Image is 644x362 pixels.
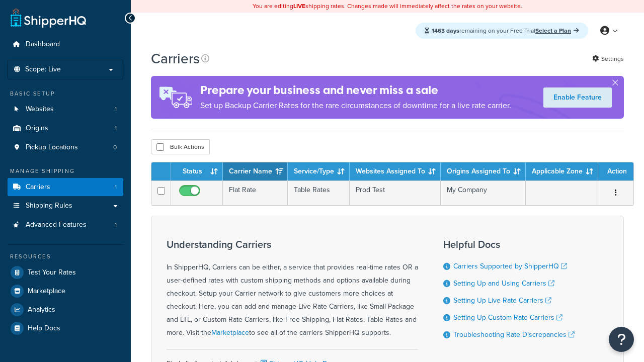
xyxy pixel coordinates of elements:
[151,76,200,119] img: ad-rules-rateshop-fe6ec290ccb7230408bd80ed9643f0289d75e0ffd9eb532fc0e269fcd187b520.png
[293,2,305,11] b: LIVE
[8,319,123,337] a: Help Docs
[115,105,117,114] span: 1
[453,312,562,323] a: Setting Up Custom Rate Carriers
[453,329,575,340] a: Troubleshooting Rate Discrepancies
[592,52,624,66] a: Settings
[200,82,511,99] h4: Prepare your business and never miss a sale
[151,49,200,68] h1: Carriers
[8,138,123,157] li: Pickup Locations
[8,167,123,175] div: Manage Shipping
[8,35,123,54] a: Dashboard
[8,263,123,282] a: Test Your Rates
[8,301,123,319] a: Analytics
[535,26,579,35] a: Select a Plan
[25,65,61,74] span: Scope: Live
[8,138,123,157] a: Pickup Locations 0
[8,100,123,119] li: Websites
[416,23,588,39] div: remaining on your Free Trial
[26,183,50,192] span: Carriers
[8,282,123,300] a: Marketplace
[543,87,612,108] a: Enable Feature
[26,124,48,133] span: Origins
[223,162,288,180] th: Carrier Name: activate to sort column ascending
[432,26,459,35] strong: 1463 days
[26,105,54,114] span: Websites
[151,139,210,154] button: Bulk Actions
[26,202,72,210] span: Shipping Rules
[598,162,633,180] th: Action
[8,216,123,234] a: Advanced Features 1
[28,287,65,296] span: Marketplace
[8,119,123,138] li: Origins
[288,162,350,180] th: Service/Type: activate to sort column ascending
[441,162,526,180] th: Origins Assigned To: activate to sort column ascending
[26,221,87,229] span: Advanced Features
[28,306,55,314] span: Analytics
[11,8,86,28] a: ShipperHQ Home
[200,99,511,113] p: Set up Backup Carrier Rates for the rare circumstances of downtime for a live rate carrier.
[28,324,60,333] span: Help Docs
[8,178,123,197] a: Carriers 1
[453,295,551,306] a: Setting Up Live Rate Carriers
[609,327,634,352] button: Open Resource Center
[8,216,123,234] li: Advanced Features
[211,327,249,338] a: Marketplace
[115,221,117,229] span: 1
[443,239,575,250] h3: Helpful Docs
[171,162,223,180] th: Status: activate to sort column ascending
[115,124,117,133] span: 1
[115,183,117,192] span: 1
[26,143,78,152] span: Pickup Locations
[350,162,441,180] th: Websites Assigned To: activate to sort column ascending
[113,143,117,152] span: 0
[167,239,418,339] div: In ShipperHQ, Carriers can be either, a service that provides real-time rates OR a user-defined r...
[8,252,123,261] div: Resources
[167,239,418,250] h3: Understanding Carriers
[526,162,598,180] th: Applicable Zone: activate to sort column ascending
[28,268,76,277] span: Test Your Rates
[223,180,288,205] td: Flat Rate
[350,180,441,205] td: Prod Test
[441,180,526,205] td: My Company
[453,261,567,271] a: Carriers Supported by ShipperHQ
[8,197,123,215] a: Shipping Rules
[8,119,123,138] a: Origins 1
[288,180,350,205] td: Table Rates
[26,40,60,49] span: Dashboard
[8,178,123,197] li: Carriers
[453,278,554,289] a: Setting Up and Using Carriers
[8,89,123,98] div: Basic Setup
[8,100,123,119] a: Websites 1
